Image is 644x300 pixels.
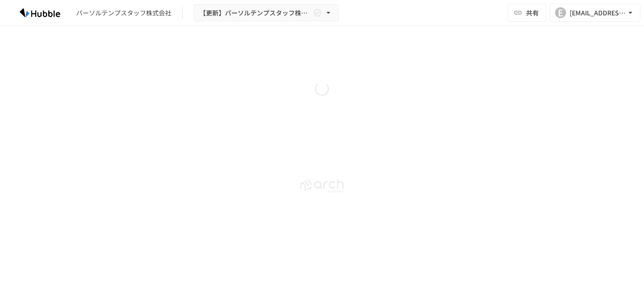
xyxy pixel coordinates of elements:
[76,8,171,18] div: パーソルテンプスタッフ株式会社
[11,5,69,20] img: HzDRNkGCf7KYO4GfwKnzITak6oVsp5RHeZBEM1dQFiQ
[570,7,626,19] div: [EMAIL_ADDRESS][DOMAIN_NAME]
[555,7,566,18] div: E
[550,4,640,22] button: E[EMAIL_ADDRESS][DOMAIN_NAME]
[526,8,539,18] span: 共有
[200,7,311,19] span: 【更新】パーソルテンプスタッフ株式会社様_Hubble操作説明資料
[508,4,546,22] button: 共有
[194,4,339,22] button: 【更新】パーソルテンプスタッフ株式会社様_Hubble操作説明資料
